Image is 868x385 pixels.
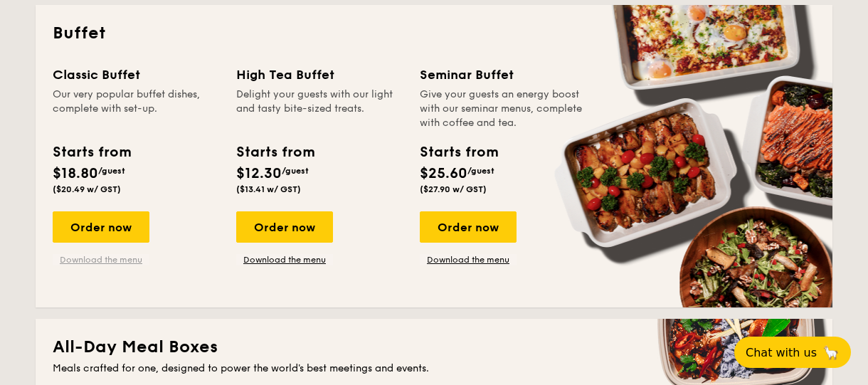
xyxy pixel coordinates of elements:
span: /guest [98,166,125,176]
span: ($13.41 w/ GST) [236,184,301,194]
h2: All-Day Meal Boxes [53,336,815,359]
div: Our very popular buffet dishes, complete with set-up. [53,88,219,130]
span: ($27.90 w/ GST) [420,184,487,194]
div: High Tea Buffet [236,65,403,85]
div: Delight your guests with our light and tasty bite-sized treats. [236,88,403,130]
button: Chat with us🦙 [734,337,851,368]
span: /guest [282,166,309,176]
div: Order now [236,211,333,243]
div: Starts from [53,142,130,163]
a: Download the menu [236,254,333,265]
a: Download the menu [420,254,517,265]
div: Starts from [236,142,314,163]
a: Download the menu [53,254,149,265]
span: $25.60 [420,165,467,182]
h2: Buffet [53,22,815,45]
span: 🦙 [822,344,840,361]
div: Seminar Buffet [420,65,586,85]
span: ($20.49 w/ GST) [53,184,121,194]
div: Starts from [420,142,497,163]
span: $12.30 [236,165,282,182]
span: Chat with us [746,346,817,359]
span: $18.80 [53,165,98,182]
div: Order now [53,211,149,243]
div: Meals crafted for one, designed to power the world's best meetings and events. [53,362,815,376]
div: Give your guests an energy boost with our seminar menus, complete with coffee and tea. [420,88,586,130]
span: /guest [467,166,494,176]
div: Classic Buffet [53,65,219,85]
div: Order now [420,211,517,243]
